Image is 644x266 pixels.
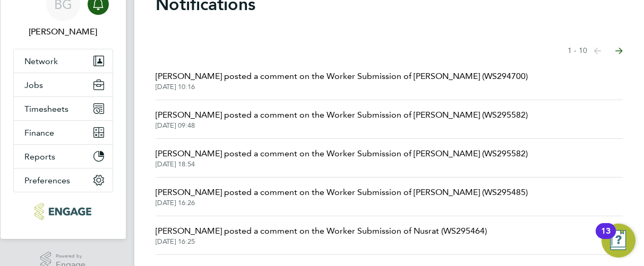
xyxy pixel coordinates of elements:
[156,121,528,130] span: [DATE] 09:48
[14,73,113,96] button: Jobs
[156,147,528,160] span: [PERSON_NAME] posted a comment on the Worker Submission of [PERSON_NAME] (WS295582)
[56,252,85,261] span: Powered by
[156,109,528,130] a: [PERSON_NAME] posted a comment on the Worker Submission of [PERSON_NAME] (WS295582)[DATE] 09:48
[156,237,487,246] span: [DATE] 16:25
[24,56,58,66] span: Network
[156,70,528,91] a: [PERSON_NAME] posted a comment on the Worker Submission of [PERSON_NAME] (WS294700)[DATE] 10:16
[24,104,68,114] span: Timesheets
[156,109,528,121] span: [PERSON_NAME] posted a comment on the Worker Submission of [PERSON_NAME] (WS295582)
[24,128,54,138] span: Finance
[13,203,113,220] a: Go to home page
[14,145,113,168] button: Reports
[14,121,113,144] button: Finance
[156,225,487,237] span: [PERSON_NAME] posted a comment on the Worker Submission of Nusrat (WS295464)
[156,225,487,246] a: [PERSON_NAME] posted a comment on the Worker Submission of Nusrat (WS295464)[DATE] 16:25
[601,231,611,245] div: 13
[156,70,528,83] span: [PERSON_NAME] posted a comment on the Worker Submission of [PERSON_NAME] (WS294700)
[24,152,55,162] span: Reports
[568,46,587,56] span: 1 - 10
[156,186,528,207] a: [PERSON_NAME] posted a comment on the Worker Submission of [PERSON_NAME] (WS295485)[DATE] 16:26
[156,160,528,169] span: [DATE] 18:54
[14,49,113,73] button: Network
[35,203,91,220] img: carbonrecruitment-logo-retina.png
[156,199,528,207] span: [DATE] 16:26
[568,40,623,61] nav: Select page of notifications list
[13,25,113,38] span: Becky Green
[156,147,528,169] a: [PERSON_NAME] posted a comment on the Worker Submission of [PERSON_NAME] (WS295582)[DATE] 18:54
[156,186,528,199] span: [PERSON_NAME] posted a comment on the Worker Submission of [PERSON_NAME] (WS295485)
[24,80,43,90] span: Jobs
[156,83,528,91] span: [DATE] 10:16
[24,175,70,185] span: Preferences
[14,169,113,192] button: Preferences
[602,224,636,258] button: Open Resource Center, 13 new notifications
[14,97,113,120] button: Timesheets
